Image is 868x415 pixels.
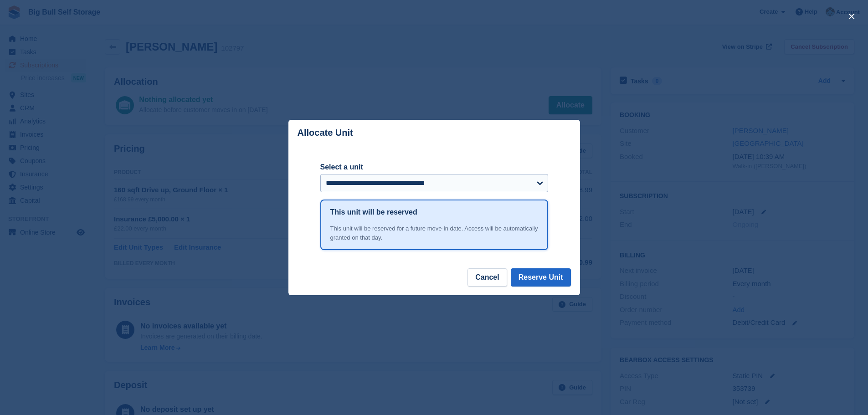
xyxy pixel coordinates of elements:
label: Select a unit [320,162,548,173]
h1: This unit will be reserved [330,207,417,218]
button: Reserve Unit [511,268,571,287]
button: Cancel [467,268,507,287]
div: This unit will be reserved for a future move-in date. Access will be automatically granted on tha... [330,224,538,242]
p: Allocate Unit [298,128,353,138]
button: close [844,9,859,24]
